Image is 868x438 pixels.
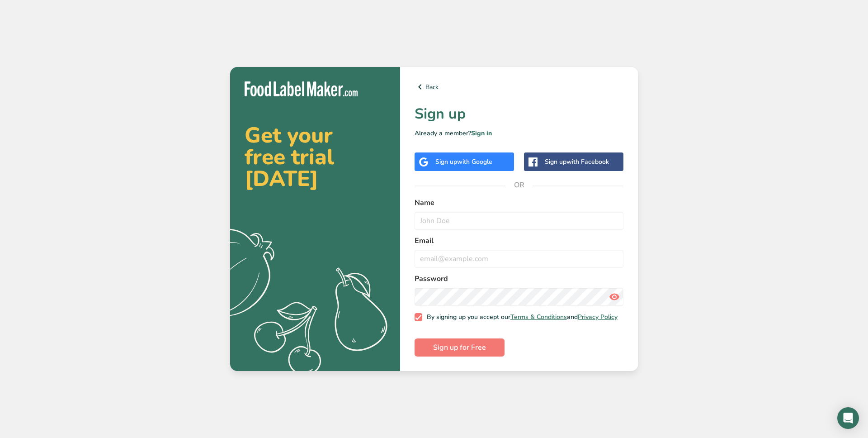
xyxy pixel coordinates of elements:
input: email@example.com [415,250,624,268]
label: Email [415,235,624,246]
input: John Doe [415,212,624,230]
a: Privacy Policy [578,313,618,321]
span: with Facebook [566,157,609,166]
label: Password [415,273,624,284]
label: Name [415,197,624,208]
span: By signing up you accept our and [422,313,618,321]
button: Sign up for Free [415,338,505,357]
a: Sign in [471,129,492,138]
img: Food Label Maker [245,81,358,96]
span: OR [505,171,533,199]
h2: Get your free trial [DATE] [245,124,386,190]
div: Sign up [435,157,492,167]
div: Open Intercom Messenger [837,407,859,429]
h1: Sign up [415,103,624,125]
span: Sign up for Free [433,342,486,353]
div: Sign up [545,157,609,167]
span: with Google [457,157,492,166]
p: Already a member? [415,129,624,138]
a: Back [415,81,624,92]
a: Terms & Conditions [510,313,567,321]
